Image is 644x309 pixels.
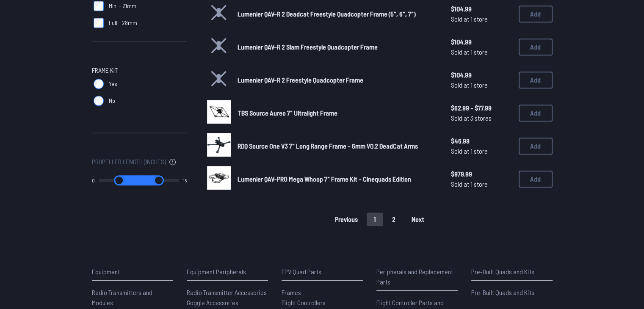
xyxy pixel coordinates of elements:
[187,287,268,298] a: Radio Transmitter Accessories
[451,47,512,57] span: Sold at 1 store
[451,70,512,80] span: $104.99
[282,287,363,298] a: Frames
[94,96,104,106] input: No
[451,103,512,113] span: $62.99 - $77.99
[282,267,363,277] p: FPV Quad Parts
[519,105,553,121] button: Add
[451,37,512,47] span: $104.99
[238,75,437,85] a: Lumenier QAV-R 2 Freestyle Quadcopter Frame
[471,287,553,298] a: Pre-Built Quads and Kits
[282,298,326,306] span: Flight Controllers
[187,288,267,296] span: Radio Transmitter Accessories
[519,138,553,154] button: Add
[471,267,553,277] p: Pre-Built Quads and Kits
[238,10,416,18] span: Lumenier QAV-R 2 Deadcat Freestyle Quadcopter Frame (5", 6", 7")
[451,169,512,179] span: $979.99
[519,72,553,88] button: Add
[207,133,231,157] img: image
[187,298,268,308] a: Goggle Accessories
[94,1,104,11] input: Mini - 21mm
[92,288,152,306] span: Radio Transmitters and Modules
[238,141,437,151] a: RDQ Source One V3 7" Long Range Frame - 6mm V0.2 DeadCat Arms
[451,113,512,123] span: Sold at 3 stores
[238,76,363,84] span: Lumenier QAV-R 2 Freestyle Quadcopter Frame
[238,142,418,150] span: RDQ Source One V3 7" Long Range Frame - 6mm V0.2 DeadCat Arms
[385,212,403,226] button: 2
[92,177,95,184] output: 0
[238,174,437,184] a: Lumenier QAV-PRO Mega Whoop 7" Frame Kit - Cinequads Edition
[451,146,512,156] span: Sold at 1 store
[282,288,301,296] span: Frames
[412,216,424,223] span: Next
[404,212,431,226] button: Next
[187,267,268,277] p: Equipment Peripherals
[207,133,231,159] a: image
[238,175,411,183] span: Lumenier QAV-PRO Mega Whoop 7" Frame Kit - Cinequads Edition
[109,97,115,105] span: No
[367,212,383,226] button: 1
[451,136,512,146] span: $46.99
[376,267,458,287] p: Peripherals and Replacement Parts
[451,14,512,24] span: Sold at 1 store
[183,177,187,184] output: 15
[451,4,512,14] span: $104.99
[238,9,437,19] a: Lumenier QAV-R 2 Deadcat Freestyle Quadcopter Frame (5", 6", 7")
[92,157,166,167] span: Propeller Length (Inches)
[282,298,363,308] a: Flight Controllers
[238,109,337,117] span: TBS Source Aureo 7" Ultralight Frame
[92,65,118,75] span: Frame Kit
[109,2,136,10] span: Mini - 21mm
[238,43,378,51] span: Lumenier QAV-R 2 Slam Freestyle Quadcopter Frame
[207,166,231,192] a: image
[238,42,437,52] a: Lumenier QAV-R 2 Slam Freestyle Quadcopter Frame
[471,288,534,296] span: Pre-Built Quads and Kits
[238,108,437,118] a: TBS Source Aureo 7" Ultralight Frame
[207,100,231,126] a: image
[451,80,512,90] span: Sold at 1 store
[92,267,173,277] p: Equipment
[187,298,238,306] span: Goggle Accessories
[109,19,137,27] span: Full - 28mm
[451,179,512,189] span: Sold at 1 store
[519,171,553,188] button: Add
[109,80,117,88] span: Yes
[207,166,231,190] img: image
[519,39,553,55] button: Add
[519,6,553,22] button: Add
[207,100,231,124] img: image
[94,79,104,89] input: Yes
[94,18,104,28] input: Full - 28mm
[92,287,173,308] a: Radio Transmitters and Modules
